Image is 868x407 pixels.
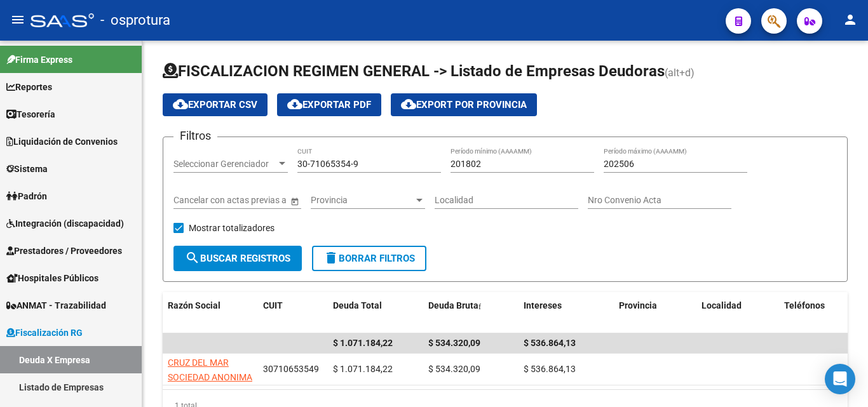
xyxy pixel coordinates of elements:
[328,292,423,334] datatable-header-cell: Deuda Total
[619,300,657,310] span: Provincia
[185,250,200,265] mat-icon: search
[163,62,665,80] span: FISCALIZACION REGIMEN GENERAL -> Listado de Empresas Deudoras
[287,99,371,110] span: Exportar PDF
[287,97,302,112] mat-icon: cloud_download
[163,93,268,116] button: Exportar CSV
[6,326,83,340] span: Fiscalización RG
[10,12,25,27] mat-icon: menu
[6,271,98,285] span: Hospitales Públicos
[6,217,124,230] span: Integración (discapacidad)
[428,338,480,348] span: $ 534.320,09
[258,292,328,334] datatable-header-cell: CUIT
[168,300,220,310] span: Razón Social
[333,300,382,310] span: Deuda Total
[6,162,48,176] span: Sistema
[6,135,118,149] span: Liquidación de Convenios
[6,80,52,94] span: Reportes
[524,338,576,348] span: $ 536.864,13
[524,364,576,374] span: $ 536.864,13
[263,300,283,310] span: CUIT
[614,292,696,334] datatable-header-cell: Provincia
[6,244,122,258] span: Prestadores / Proveedores
[665,67,695,79] span: (alt+d)
[311,195,414,206] span: Provincia
[173,127,217,145] h3: Filtros
[6,189,47,203] span: Padrón
[277,93,381,116] button: Exportar PDF
[288,194,301,208] button: Open calendar
[519,292,614,334] datatable-header-cell: Intereses
[6,53,72,67] span: Firma Express
[168,357,252,382] span: CRUZ DEL MAR SOCIEDAD ANONIMA
[333,364,393,374] span: $ 1.071.184,22
[784,300,825,310] span: Teléfonos
[401,99,527,110] span: Export por Provincia
[401,97,416,112] mat-icon: cloud_download
[702,300,742,310] span: Localidad
[173,99,257,110] span: Exportar CSV
[263,364,319,374] span: 30710653549
[6,107,55,121] span: Tesorería
[843,12,858,27] mat-icon: person
[333,338,393,348] span: $ 1.071.184,22
[185,253,290,264] span: Buscar Registros
[189,220,275,236] span: Mostrar totalizadores
[825,364,855,394] div: Open Intercom Messenger
[173,246,302,271] button: Buscar Registros
[323,253,415,264] span: Borrar Filtros
[428,364,480,374] span: $ 534.320,09
[173,97,188,112] mat-icon: cloud_download
[391,93,537,116] button: Export por Provincia
[428,300,478,310] span: Deuda Bruta
[524,300,562,310] span: Intereses
[312,246,426,271] button: Borrar Filtros
[6,298,106,312] span: ANMAT - Trazabilidad
[163,292,258,334] datatable-header-cell: Razón Social
[100,6,170,34] span: - osprotura
[423,292,519,334] datatable-header-cell: Deuda Bruta
[173,159,276,170] span: Seleccionar Gerenciador
[323,250,339,265] mat-icon: delete
[696,292,779,334] datatable-header-cell: Localidad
